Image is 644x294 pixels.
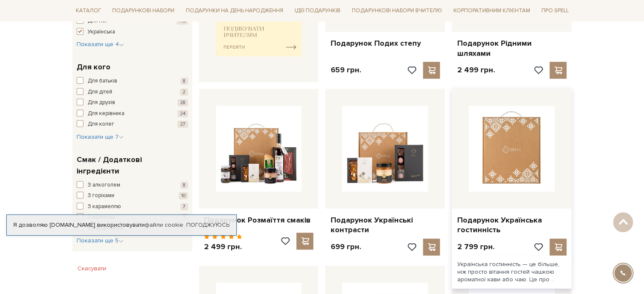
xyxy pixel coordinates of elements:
[538,4,572,17] a: Про Spell
[77,88,188,96] button: Для дітей 2
[77,213,188,222] button: З малиною 1
[109,4,178,17] a: Подарункові набори
[77,61,111,73] span: Для кого
[72,4,105,17] a: Каталог
[88,99,115,107] span: Для друзів
[77,120,188,129] button: Для колег 27
[452,256,572,289] div: Українська гостинність — це більше, ніж просто вітання гостей чашкою ароматної кави або чаю. Це п...
[186,221,229,229] a: Погоджуюсь
[204,242,243,252] p: 2 499 грн.
[77,192,188,200] button: З горіхами 10
[457,242,494,252] p: 2 799 грн.
[77,203,188,211] button: З карамеллю 7
[457,38,567,58] a: Подарунок Рідними шляхами
[77,41,124,48] span: Показати ще 4
[88,88,112,96] span: Для дітей
[180,88,188,96] span: 2
[88,120,114,129] span: Для колег
[77,77,188,85] button: Для батьків 8
[88,203,121,211] span: З карамеллю
[204,215,314,225] a: Подарунок Розмаїття смаків
[179,192,188,199] span: 10
[348,3,445,18] a: Подарункові набори Вчителю
[177,110,188,117] span: 24
[330,38,440,48] a: Подарунок Подих степу
[457,65,495,75] p: 2 499 грн.
[88,28,115,36] span: Українська
[182,4,287,17] a: Подарунки на День народження
[330,215,440,235] a: Подарунок Українські контрасти
[291,4,344,17] a: Ідеї подарунків
[177,121,188,128] span: 27
[180,77,188,85] span: 8
[7,221,236,229] div: Я дозволяю [DOMAIN_NAME] використовувати
[77,40,124,49] button: Показати ще 4
[180,181,188,189] span: 8
[77,154,186,177] span: Смак / Додаткові інгредієнти
[77,237,124,244] span: Показати ще 5
[330,65,361,75] p: 659 грн.
[77,236,124,245] button: Показати ще 5
[469,106,555,192] img: Подарунок Українська гостинність
[88,110,124,118] span: Для керівника
[181,214,188,221] span: 1
[88,213,115,222] span: З малиною
[77,133,124,141] button: Показати ще 7
[72,262,111,275] button: Скасувати
[145,221,183,228] a: файли cookie
[77,99,188,107] button: Для друзів 28
[450,4,533,17] a: Корпоративним клієнтам
[180,203,188,210] span: 7
[88,181,120,190] span: З алкоголем
[330,242,361,252] p: 699 грн.
[77,110,188,118] button: Для керівника 24
[77,181,188,190] button: З алкоголем 8
[457,215,567,235] a: Подарунок Українська гостинність
[88,192,114,200] span: З горіхами
[177,99,188,106] span: 28
[88,77,117,85] span: Для батьків
[77,133,124,140] span: Показати ще 7
[77,28,188,36] button: Українська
